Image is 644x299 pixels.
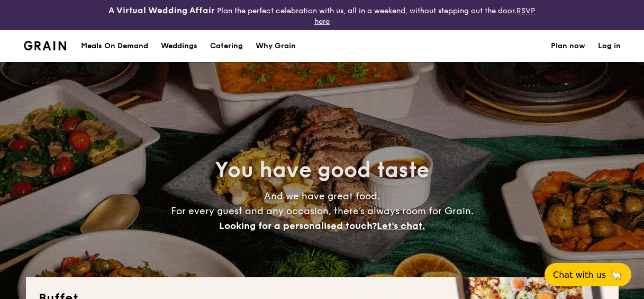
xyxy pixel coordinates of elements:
[256,30,296,62] div: Why Grain
[108,4,215,17] h4: A Virtual Wedding Affair
[155,30,204,62] a: Weddings
[24,41,67,50] a: Logotype
[551,30,585,62] a: Plan now
[81,30,148,62] div: Meals On Demand
[161,30,197,62] div: Weddings
[249,30,302,62] a: Why Grain
[24,41,67,50] img: Grain
[610,269,623,281] span: 🦙
[75,30,155,62] a: Meals On Demand
[553,270,606,280] span: Chat with us
[545,263,631,286] button: Chat with us🦙
[107,4,537,26] div: Plan the perfect celebration with us, all in a weekend, without stepping out the door.
[210,30,243,62] h1: Catering
[204,30,249,62] a: Catering
[377,220,425,232] span: Let's chat.
[598,30,621,62] a: Log in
